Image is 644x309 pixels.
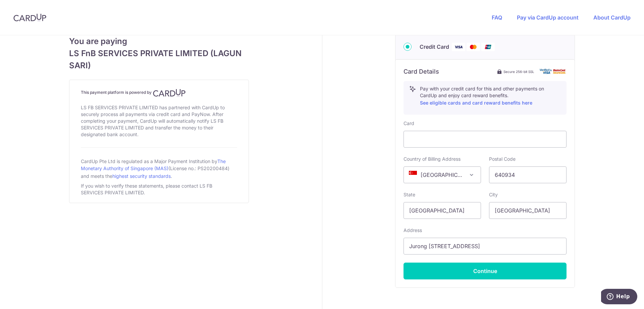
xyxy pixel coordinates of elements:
label: Country of Billing Address [404,156,461,162]
span: You are paying [69,35,249,47]
label: State [404,191,415,198]
label: Postal Code [489,156,516,162]
input: Example 123456 [489,166,567,183]
img: card secure [540,69,567,74]
img: CardUp [153,89,186,97]
a: About CardUp [593,14,631,21]
label: Card [404,120,414,127]
button: Continue [404,263,567,279]
iframe: Secure card payment input frame [409,135,561,143]
a: See eligible cards and card reward benefits here [420,100,532,106]
label: Address [404,227,422,234]
div: LS FB SERVICES PRIVATE LIMITED has partnered with CardUp to securely process all payments via cre... [81,103,237,139]
div: If you wish to verify these statements, please contact LS FB SERVICES PRIVATE LIMITED. [81,181,237,197]
span: Singapore [404,167,481,183]
label: City [489,191,498,198]
iframe: Opens a widget where you can find more information [601,289,637,306]
a: highest security standards [112,173,171,179]
img: Mastercard [467,43,480,51]
span: LS FnB SERVICES PRIVATE LIMITED (LAGUN SARI) [69,47,249,72]
img: CardUp [13,13,46,22]
span: Secure 256-bit SSL [503,69,534,74]
h6: Card Details [404,68,439,76]
a: Pay via CardUp account [517,14,579,21]
h4: This payment platform is powered by [81,89,237,97]
div: CardUp Pte Ltd is regulated as a Major Payment Institution by (License no.: PS20200484) and meets... [81,156,237,181]
img: Visa [452,43,465,51]
a: FAQ [492,14,502,21]
p: Pay with your credit card for this and other payments on CardUp and enjoy card reward benefits. [420,85,561,107]
img: Union Pay [481,43,495,51]
span: Credit Card [420,43,449,51]
div: Credit Card Visa Mastercard Union Pay [404,43,567,51]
